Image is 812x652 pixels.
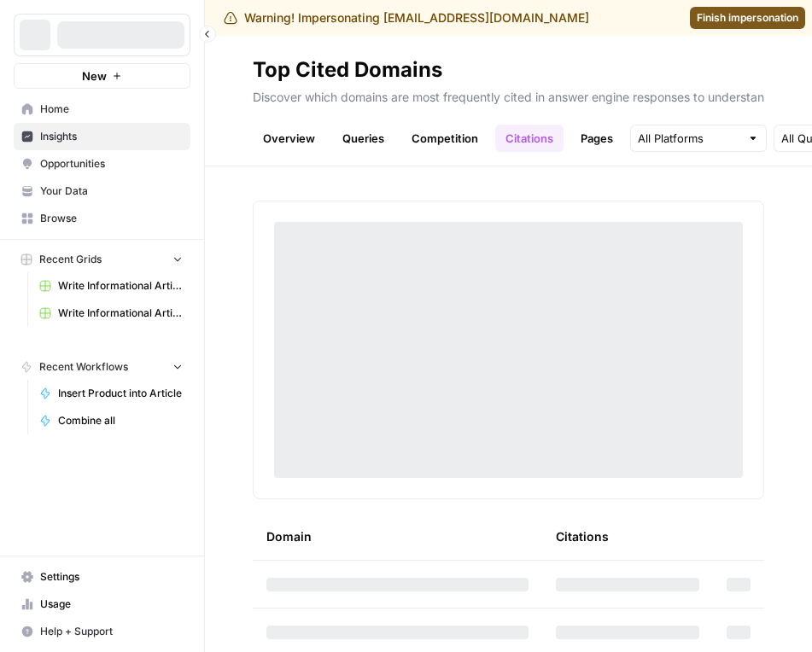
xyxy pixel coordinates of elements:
[332,125,394,152] a: Queries
[32,272,190,300] a: Write Informational Article
[14,63,190,89] button: New
[14,354,190,380] button: Recent Workflows
[14,563,190,591] a: Settings
[253,56,442,84] div: Top Cited Domains
[253,84,764,106] p: Discover which domains are most frequently cited in answer engine responses to understand the aut...
[14,178,190,205] a: Your Data
[14,123,190,150] a: Insights
[570,125,623,152] a: Pages
[40,183,183,199] span: Your Data
[401,125,488,152] a: Competition
[14,591,190,618] a: Usage
[58,413,183,428] span: Combine all
[40,156,183,172] span: Opportunities
[40,211,183,226] span: Browse
[58,386,183,401] span: Insert Product into Article
[40,624,183,639] span: Help + Support
[32,300,190,327] a: Write Informational Article
[556,513,609,560] div: Citations
[40,102,183,117] span: Home
[14,618,190,645] button: Help + Support
[14,96,190,123] a: Home
[495,125,564,152] a: Citations
[82,67,107,84] span: New
[39,252,102,267] span: Recent Grids
[32,407,190,434] a: Combine all
[32,380,190,407] a: Insert Product into Article
[14,150,190,178] a: Opportunities
[638,130,740,147] input: All Platforms
[58,306,183,321] span: Write Informational Article
[253,125,325,152] a: Overview
[697,10,798,26] span: Finish impersonation
[58,278,183,294] span: Write Informational Article
[40,597,183,612] span: Usage
[14,205,190,232] a: Browse
[224,9,589,26] div: Warning! Impersonating [EMAIL_ADDRESS][DOMAIN_NAME]
[40,569,183,585] span: Settings
[14,247,190,272] button: Recent Grids
[39,359,128,375] span: Recent Workflows
[690,7,805,29] a: Finish impersonation
[40,129,183,144] span: Insights
[266,513,529,560] div: Domain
